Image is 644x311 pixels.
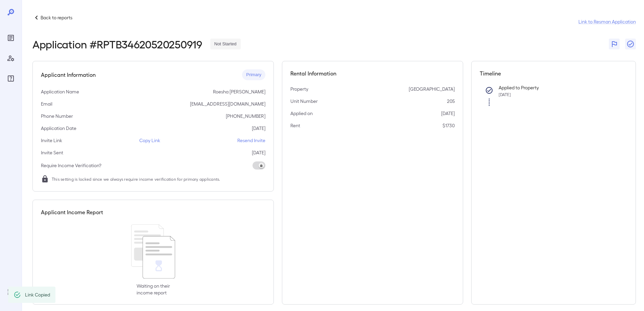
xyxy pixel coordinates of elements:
p: [PHONE_NUMBER] [226,113,265,119]
p: [DATE] [252,149,265,156]
p: Waiting on their income report [137,283,170,296]
p: $1730 [443,122,455,129]
button: Close Report [625,39,636,49]
p: [DATE] [441,110,455,117]
div: FAQ [5,73,16,84]
h5: Timeline [480,69,628,77]
h5: Applicant Income Report [41,208,103,216]
span: This setting is locked since we always require income verification for primary applicants. [52,176,220,182]
p: Property [290,86,308,92]
div: Link Copied [25,289,50,301]
h5: Applicant Information [41,71,96,79]
span: Primary [242,72,265,78]
div: Manage Users [5,53,16,64]
h2: Application # RPTB34620520250919 [32,38,202,50]
p: [DATE] [252,125,265,132]
a: Link to Resman Application [578,18,636,25]
button: Flag Report [609,39,620,49]
span: [DATE] [499,92,511,97]
p: Applied on [290,110,313,117]
p: Unit Number [290,98,318,105]
p: Applied to Property [499,84,617,91]
p: Invite Sent [41,149,63,156]
div: Reports [5,32,16,43]
p: Application Name [41,88,79,95]
p: Copy Link [139,137,160,144]
p: [EMAIL_ADDRESS][DOMAIN_NAME] [190,101,265,107]
p: Back to reports [41,14,72,21]
h5: Rental Information [290,69,455,77]
p: Invite Link [41,137,62,144]
p: 205 [447,98,455,105]
p: Rent [290,122,300,129]
p: Resend Invite [237,137,265,144]
p: Require Income Verification? [41,162,101,169]
span: Not Started [210,41,241,47]
p: Phone Number [41,113,73,119]
p: [GEOGRAPHIC_DATA] [409,86,455,92]
div: Log Out [5,287,16,297]
p: Email [41,101,52,107]
p: Roesha [PERSON_NAME] [213,88,265,95]
p: Application Date [41,125,76,132]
